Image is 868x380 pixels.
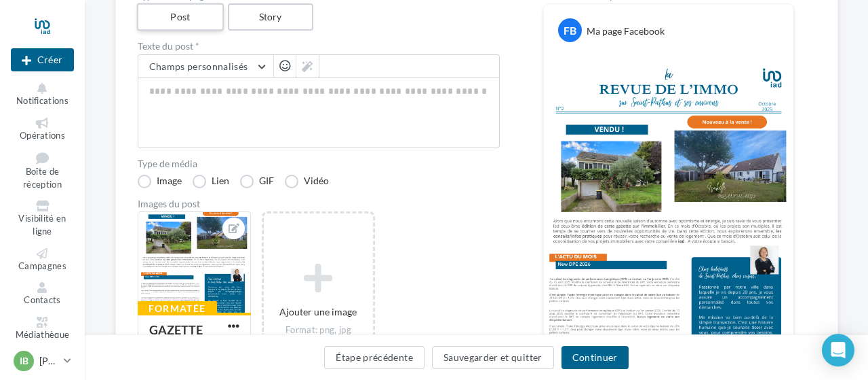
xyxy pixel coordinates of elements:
[558,18,582,42] div: FB
[228,3,313,31] label: Story
[18,213,66,237] span: Visibilité en ligne
[39,354,58,368] p: [PERSON_NAME]
[11,48,74,71] div: Nouvelle campagne
[822,334,854,366] div: Open Intercom Messenger
[587,24,665,38] div: Ma page Facebook
[11,198,74,239] a: Visibilité en ligne
[11,245,74,275] a: Campagnes
[138,175,182,188] label: Image
[11,314,74,343] a: Médiathèque
[138,41,500,51] label: Texte du post *
[432,346,554,369] button: Sauvegarder et quitter
[138,199,500,209] div: Images du post
[240,175,274,188] label: GIF
[11,149,74,192] a: Boîte de réception
[16,95,68,106] span: Notifications
[20,354,28,368] span: IB
[11,115,74,144] a: Opérations
[20,130,65,141] span: Opérations
[11,48,74,71] button: Créer
[149,61,248,72] span: Champs personnalisés
[285,175,329,188] label: Vidéo
[561,346,629,369] button: Continuer
[18,260,66,271] span: Campagnes
[138,159,500,169] label: Type de média
[138,301,217,316] div: Formatée
[23,167,62,190] span: Boîte de réception
[136,3,223,31] label: Post
[193,175,229,188] label: Lien
[11,80,74,109] button: Notifications
[24,294,61,305] span: Contacts
[149,322,203,351] div: GAZETTE [DATE]
[16,329,70,340] span: Médiathèque
[138,55,273,78] button: Champs personnalisés
[11,348,74,374] a: IB [PERSON_NAME]
[324,346,425,369] button: Étape précédente
[11,279,74,309] a: Contacts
